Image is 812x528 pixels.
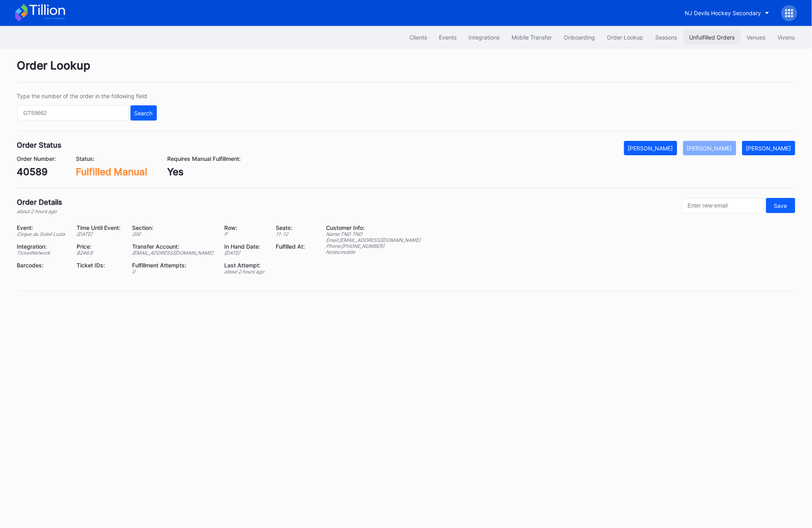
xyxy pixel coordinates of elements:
[326,243,421,249] div: Phone: [PHONE_NUMBER]
[463,30,506,45] button: Integrations
[774,202,787,209] div: Save
[17,262,67,269] div: Barcodes:
[132,243,215,250] div: Transfer Account:
[132,269,215,275] div: 0
[410,34,427,41] div: Clients
[17,224,67,231] div: Event:
[326,231,421,237] div: Name: TND TND
[17,208,63,214] div: about 2 hours ago
[650,30,684,45] button: Seasons
[512,34,552,41] div: Mobile Transfer
[77,224,122,231] div: Time Until Event:
[624,141,677,155] button: [PERSON_NAME]
[326,237,421,243] div: Email: [EMAIL_ADDRESS][DOMAIN_NAME]
[17,155,56,162] div: Order Number:
[17,59,795,83] div: Order Lookup
[690,34,735,41] div: Unfulfilled Orders
[224,262,266,269] div: Last Attempt:
[687,145,732,152] div: [PERSON_NAME]
[684,30,741,45] button: Unfulfilled Orders
[77,250,122,256] div: $ 246.6
[601,30,650,45] button: Order Lookup
[766,198,795,213] button: Save
[276,243,306,250] div: Fulfilled At:
[741,30,772,45] button: Venues
[17,250,67,256] div: TicketNetwork
[132,262,215,269] div: Fulfillment Attempts:
[76,166,148,178] div: Fulfilled Manual
[326,224,421,231] div: Customer Info:
[17,198,63,206] div: Order Details
[76,155,148,162] div: Status:
[130,105,157,121] button: Search
[168,155,241,162] div: Requires Manual Fulfillment:
[224,224,266,231] div: Row:
[746,145,791,152] div: [PERSON_NAME]
[134,110,153,117] div: Search
[168,166,241,178] div: Yes
[772,30,801,45] button: Vivenu
[224,243,266,250] div: In Hand Date:
[132,231,215,237] div: 200
[326,249,421,255] div: Notes: mobile
[506,30,558,45] button: Mobile Transfer
[679,6,775,20] button: NJ Devils Hockey Secondary
[224,231,266,237] div: P
[17,141,62,149] div: Order Status
[433,30,463,45] button: Events
[132,224,215,231] div: Section:
[778,34,795,41] div: Vivenu
[683,141,736,155] button: [PERSON_NAME]
[685,10,761,16] div: NJ Devils Hockey Secondary
[682,198,764,213] input: Enter new email
[439,34,457,41] div: Events
[77,262,122,269] div: Ticket IDs:
[607,34,644,41] div: Order Lookup
[742,141,795,155] button: [PERSON_NAME]
[17,231,67,237] div: Cirque du Soleil Luzia
[469,34,500,41] div: Integrations
[77,243,122,250] div: Price:
[276,231,306,237] div: 11 - 12
[77,231,122,237] div: [DATE]
[224,250,266,256] div: [DATE]
[17,243,67,250] div: Integration:
[628,145,673,152] div: [PERSON_NAME]
[224,269,266,275] div: about 2 hours ago
[17,105,128,121] input: GT59662
[132,250,215,256] div: [EMAIL_ADDRESS][DOMAIN_NAME]
[564,34,595,41] div: Onboarding
[404,30,433,45] button: Clients
[558,30,601,45] button: Onboarding
[17,166,56,178] div: 40589
[656,34,678,41] div: Seasons
[17,93,157,99] div: Type the number of the order in the following field
[276,224,306,231] div: Seats:
[747,34,766,41] div: Venues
